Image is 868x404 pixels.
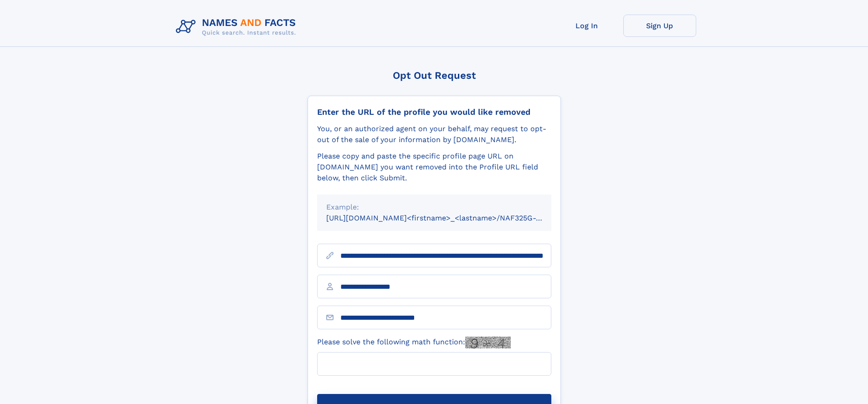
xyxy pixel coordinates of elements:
a: Log In [550,15,623,37]
div: Opt Out Request [308,70,561,81]
div: Example: [326,202,542,213]
div: Please copy and paste the specific profile page URL on [DOMAIN_NAME] you want removed into the Pr... [317,151,551,184]
img: Logo Names and Facts [172,15,303,39]
div: You, or an authorized agent on your behalf, may request to opt-out of the sale of your informatio... [317,123,551,145]
div: Enter the URL of the profile you would like removed [317,107,551,117]
small: [URL][DOMAIN_NAME]<firstname>_<lastname>/NAF325G-xxxxxxxx [326,214,569,222]
label: Please solve the following math function: [317,337,511,348]
a: Sign Up [623,15,696,37]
